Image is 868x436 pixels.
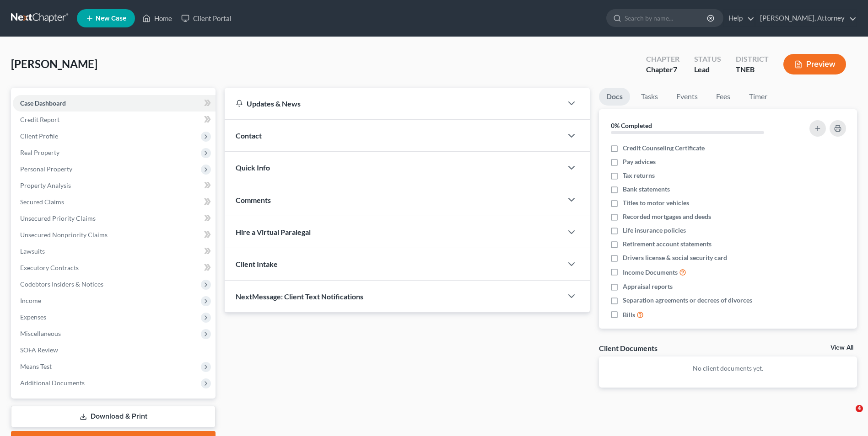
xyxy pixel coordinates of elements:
a: Executory Contracts [13,260,216,276]
a: Home [138,10,177,27]
a: Help [724,10,755,27]
span: Titles to motor vehicles [623,198,689,207]
span: Client Profile [20,132,58,140]
span: [PERSON_NAME] [11,57,97,70]
a: Fees [709,88,738,106]
a: Docs [599,88,630,106]
p: No client documents yet. [606,364,850,373]
a: Case Dashboard [13,95,216,112]
div: TNEB [736,64,769,75]
span: SOFA Review [20,346,58,354]
span: Client Intake [236,260,278,268]
span: New Case [96,15,126,22]
span: Life insurance policies [623,226,686,235]
a: Unsecured Priority Claims [13,210,216,227]
div: District [736,54,769,64]
span: 4 [856,405,863,412]
a: Lawsuits [13,243,216,260]
span: Case Dashboard [20,99,66,107]
span: Secured Claims [20,198,64,206]
a: Unsecured Nonpriority Claims [13,227,216,243]
span: Appraisal reports [623,282,673,291]
div: Chapter [646,64,679,75]
span: Personal Property [20,165,72,173]
span: Additional Documents [20,379,85,387]
iframe: Intercom live chat [837,405,859,427]
span: Drivers license & social security card [623,253,727,262]
span: Credit Counseling Certificate [623,144,705,153]
strong: 0% Completed [611,122,652,129]
span: Income [20,297,41,304]
span: NextMessage: Client Text Notifications [236,292,363,301]
a: View All [830,345,853,351]
div: Status [694,54,721,64]
span: Comments [236,196,271,204]
span: Lawsuits [20,247,45,255]
span: Real Property [20,149,59,156]
a: Client Portal [177,10,236,27]
span: Credit Report [20,116,59,123]
span: Bills [623,310,635,319]
a: SOFA Review [13,342,216,358]
span: Retirement account statements [623,239,712,249]
span: Separation agreements or decrees of divorces [623,296,752,305]
a: Download & Print [11,406,216,427]
span: Income Documents [623,268,678,277]
span: Tax returns [623,171,655,180]
span: Expenses [20,313,46,321]
input: Search by name... [625,10,708,27]
span: Quick Info [236,163,270,172]
div: Client Documents [599,343,658,353]
span: Means Test [20,362,52,370]
span: Contact [236,131,262,140]
a: Tasks [634,88,665,106]
span: Hire a Virtual Paralegal [236,228,311,236]
button: Preview [783,54,846,74]
div: Updates & News [236,99,551,108]
span: Executory Contracts [20,264,79,271]
span: Unsecured Priority Claims [20,214,96,222]
span: Property Analysis [20,181,71,189]
a: Property Analysis [13,177,216,194]
div: Chapter [646,54,679,64]
span: Codebtors Insiders & Notices [20,280,103,288]
a: Secured Claims [13,194,216,210]
span: Miscellaneous [20,330,61,337]
span: Pay advices [623,157,656,166]
span: Recorded mortgages and deeds [623,212,711,221]
a: Timer [742,88,775,106]
div: Lead [694,64,721,75]
span: Unsecured Nonpriority Claims [20,231,108,239]
a: Events [669,88,705,106]
a: [PERSON_NAME], Attorney [755,10,857,27]
a: Credit Report [13,112,216,128]
span: Bank statements [623,185,670,194]
span: 7 [673,65,677,74]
